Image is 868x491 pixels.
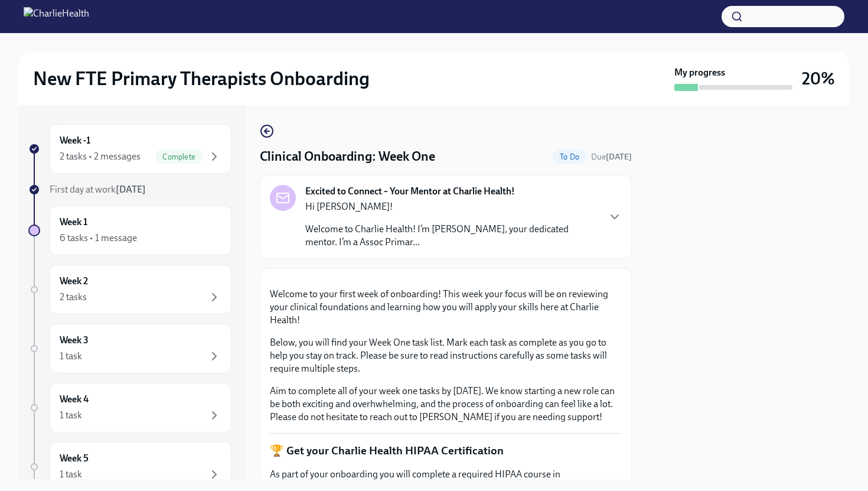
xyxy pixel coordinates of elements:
[28,183,231,196] a: First day at work[DATE]
[553,152,586,161] span: To Do
[60,150,141,163] div: 2 tasks • 2 messages
[24,7,89,26] img: CharlieHealth
[60,350,82,363] div: 1 task
[60,468,82,481] div: 1 task
[305,185,515,198] strong: Excited to Connect – Your Mentor at Charlie Health!
[28,124,231,174] a: Week -12 tasks • 2 messagesComplete
[606,152,632,162] strong: [DATE]
[50,184,146,195] span: First day at work
[28,324,231,373] a: Week 31 task
[60,232,137,245] div: 6 tasks • 1 message
[270,385,622,424] p: Aim to complete all of your week one tasks by [DATE]. We know starting a new role can be both exc...
[270,443,622,459] p: 🏆 Get your Charlie Health HIPAA Certification
[674,66,725,79] strong: My progress
[28,206,231,255] a: Week 16 tasks • 1 message
[33,67,370,90] h2: New FTE Primary Therapists Onboarding
[116,184,146,195] strong: [DATE]
[60,409,82,422] div: 1 task
[60,393,89,406] h6: Week 4
[60,216,87,229] h6: Week 1
[270,336,622,375] p: Below, you will find your Week One task list. Mark each task as complete as you go to help you st...
[260,148,435,165] h4: Clinical Onboarding: Week One
[60,291,87,304] div: 2 tasks
[305,200,598,213] p: Hi [PERSON_NAME]!
[28,265,231,314] a: Week 22 tasks
[591,151,632,162] span: September 8th, 2025 07:00
[60,275,88,288] h6: Week 2
[802,68,835,89] h3: 20%
[60,452,89,465] h6: Week 5
[270,288,622,327] p: Welcome to your first week of onboarding! This week your focus will be on reviewing your clinical...
[60,134,90,147] h6: Week -1
[60,334,89,347] h6: Week 3
[28,383,231,433] a: Week 41 task
[155,152,203,161] span: Complete
[305,223,598,249] p: Welcome to Charlie Health! I’m [PERSON_NAME], your dedicated mentor. I’m a Assoc Primar...
[591,152,632,162] span: Due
